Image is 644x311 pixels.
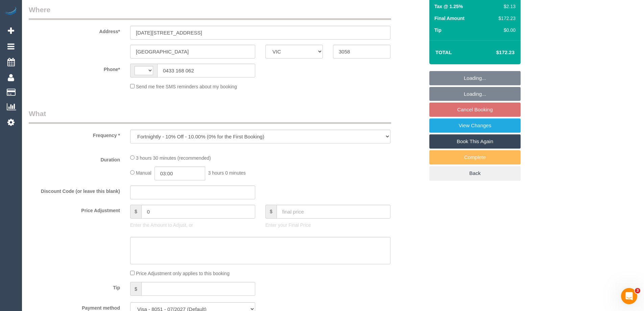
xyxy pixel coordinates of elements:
[29,109,391,124] legend: What
[635,288,640,293] span: 3
[130,222,255,228] p: Enter the Amount to Adjust, or
[434,15,464,22] label: Final Amount
[136,84,237,89] span: Send me free SMS reminders about my booking
[429,118,521,133] a: View Changes
[277,205,390,219] input: final price
[130,45,255,59] input: Suburb*
[4,7,18,16] img: Automaid Logo
[496,27,516,34] div: $0.00
[24,282,125,291] label: Tip
[136,271,230,276] span: Price Adjustment only applies to this booking
[136,170,151,176] span: Manual
[435,49,452,55] strong: Total
[157,64,255,77] input: Phone*
[130,282,141,296] span: $
[434,3,463,10] label: Tax @ 1.25%
[621,288,637,304] iframe: Intercom live chat
[24,64,125,73] label: Phone*
[24,185,125,195] label: Discount Code (or leave this blank)
[136,155,211,161] span: 3 hours 30 minutes (recommended)
[130,205,141,219] span: $
[24,154,125,163] label: Duration
[24,205,125,214] label: Price Adjustment
[476,50,515,55] h4: $172.23
[496,3,516,10] div: $2.13
[434,27,442,34] label: Tip
[429,166,521,180] a: Back
[24,26,125,35] label: Address*
[208,170,246,176] span: 3 hours 0 minutes
[29,5,391,20] legend: Where
[496,15,516,22] div: $172.23
[429,134,521,149] a: Book This Again
[265,222,390,228] p: Enter your Final Price
[333,45,390,59] input: Post Code*
[265,205,277,219] span: $
[24,130,125,139] label: Frequency *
